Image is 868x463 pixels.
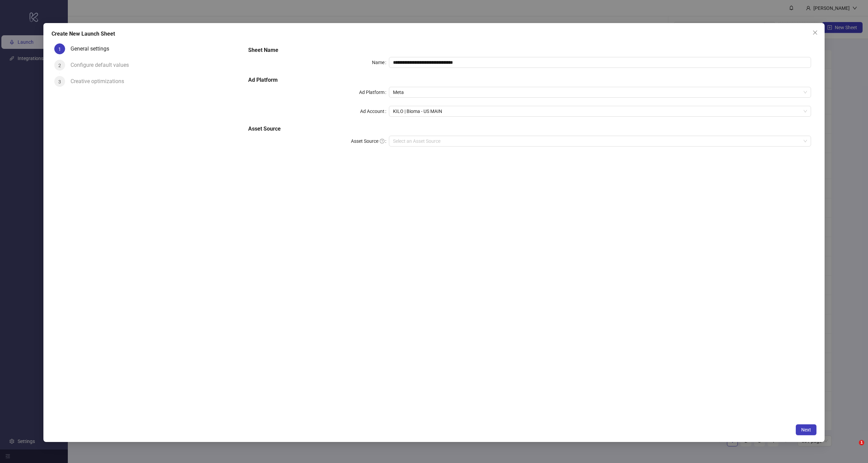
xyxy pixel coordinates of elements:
[380,139,384,143] span: question-circle
[845,440,861,456] iframe: Intercom live chat
[359,87,389,98] label: Ad Platform
[58,79,61,84] span: 3
[58,63,61,68] span: 2
[360,106,389,117] label: Ad Account
[389,57,811,68] input: Name
[248,125,811,133] h5: Asset Source
[393,106,807,116] span: KILO | Bioma - US MAIN
[52,30,816,38] div: Create New Launch Sheet
[859,440,864,445] span: 1
[71,43,115,54] div: General settings
[393,87,807,97] span: Meta
[372,57,389,68] label: Name
[71,76,130,87] div: Creative optimizations
[351,136,389,147] label: Asset Source
[58,46,61,52] span: 1
[810,27,821,38] button: Close
[812,30,818,35] span: close
[796,424,816,435] button: Next
[248,46,811,54] h5: Sheet Name
[248,76,811,84] h5: Ad Platform
[801,427,811,432] span: Next
[71,60,134,71] div: Configure default values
